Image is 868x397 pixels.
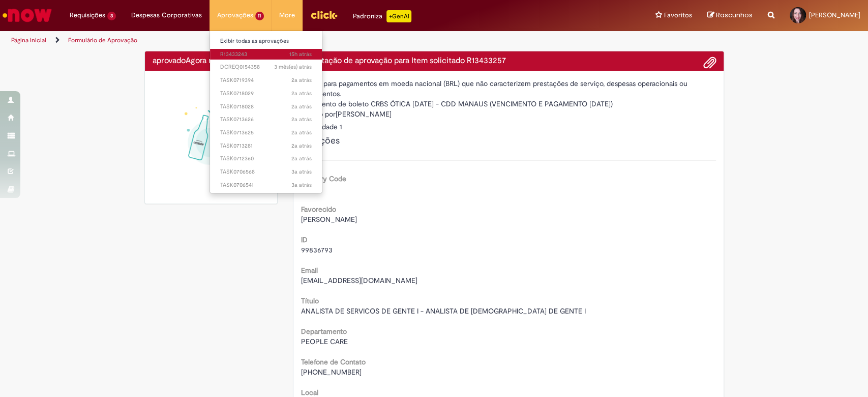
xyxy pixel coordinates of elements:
[1,5,53,25] img: ServiceNow
[291,129,312,136] span: 2a atrás
[220,142,312,150] span: TASK0713281
[11,36,46,44] a: Página inicial
[291,168,312,176] span: 3a atrás
[210,140,322,152] a: Aberto TASK0713281 :
[291,103,312,110] time: 01/06/2023 14:01:25
[209,31,323,193] ul: Aprovações
[210,88,322,99] a: Aberto TASK0718029 :
[220,129,312,137] span: TASK0713625
[301,215,357,224] span: [PERSON_NAME]
[291,90,312,97] span: 2a atrás
[217,10,253,20] span: Aprovações
[70,10,105,20] span: Requisições
[274,63,312,71] time: 03/06/2025 03:42:01
[186,55,234,66] time: 28/08/2025 09:07:24
[301,388,318,397] b: Local
[386,10,411,22] p: +GenAi
[301,205,336,214] b: Favorecido
[291,103,312,110] span: 2a atrás
[220,103,312,111] span: TASK0718028
[210,180,322,191] a: Aberto TASK0706541 :
[210,127,322,138] a: Aberto TASK0713625 :
[707,11,753,20] a: Rascunhos
[8,31,571,50] ul: Trilhas de página
[291,116,312,123] time: 03/04/2023 14:25:44
[301,122,716,132] div: Quantidade 1
[291,155,312,162] span: 2a atrás
[210,114,322,125] a: Aberto TASK0713626 :
[291,142,312,150] span: 2a atrás
[291,90,312,97] time: 01/06/2023 14:01:49
[186,55,234,66] span: Agora mesmo
[353,10,411,22] div: Padroniza
[220,116,312,124] span: TASK0713626
[301,296,319,305] b: Título
[291,76,312,84] span: 2a atrás
[220,50,312,59] span: R13433243
[153,78,270,196] img: sucesso_1.gif
[291,142,312,150] time: 27/03/2023 17:31:48
[220,181,312,189] span: TASK0706541
[301,327,347,336] b: Departamento
[210,62,322,73] a: Aberto DCREQ0154358 :
[210,153,322,164] a: Aberto TASK0712360 :
[210,36,322,47] a: Exibir todas as aprovações
[291,181,312,189] time: 25/01/2023 11:17:51
[220,155,312,163] span: TASK0712360
[291,155,312,162] time: 15/03/2023 17:51:58
[310,7,338,22] img: click_logo_yellow_360x200.png
[210,75,322,86] a: Aberto TASK0719394 :
[301,306,586,316] span: ANALISTA DE SERVICOS DE GENTE I - ANALISTA DE [DEMOGRAPHIC_DATA] DE GENTE I
[716,10,753,20] span: Rascunhos
[220,168,312,176] span: TASK0706568
[809,11,860,19] span: [PERSON_NAME]
[255,12,264,20] span: 11
[289,50,312,58] span: 15h atrás
[301,266,318,275] b: Email
[301,78,716,99] div: Oferta para pagamentos em moeda nacional (BRL) que não caracterizem prestações de serviço, despes...
[210,49,322,60] a: Aberto R13433243 :
[664,10,692,20] span: Favoritos
[210,101,322,112] a: Aberto TASK0718028 :
[220,76,312,84] span: TASK0719394
[291,181,312,189] span: 3a atrás
[301,245,333,254] span: 99836793
[107,12,116,20] span: 3
[274,63,312,71] span: 3 mês(es) atrás
[210,166,322,178] a: Aberto TASK0706568 :
[291,76,312,84] time: 23/06/2023 11:31:00
[301,357,366,366] b: Telefone de Contato
[301,276,417,285] span: [EMAIL_ADDRESS][DOMAIN_NAME]
[220,90,312,98] span: TASK0718029
[291,168,312,176] time: 25/01/2023 16:59:32
[301,337,348,346] span: PEOPLE CARE
[153,56,270,66] h4: aprovado
[301,174,346,183] b: Country Code
[301,99,716,109] div: Pagamento de boleto CRBS ÓTICA [DATE] - CDD MANAUS (VENCIMENTO E PAGAMENTO [DATE])
[301,235,308,244] b: ID
[291,129,312,136] time: 03/04/2023 14:25:43
[301,56,716,66] h4: Solicitação de aprovação para Item solicitado R13433257
[220,63,312,71] span: DCREQ0154358
[289,50,312,58] time: 27/08/2025 18:17:43
[68,36,137,44] a: Formulário de Aprovação
[279,10,295,20] span: More
[301,109,716,122] div: [PERSON_NAME]
[301,367,362,377] span: [PHONE_NUMBER]
[131,10,202,20] span: Despesas Corporativas
[291,116,312,123] span: 2a atrás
